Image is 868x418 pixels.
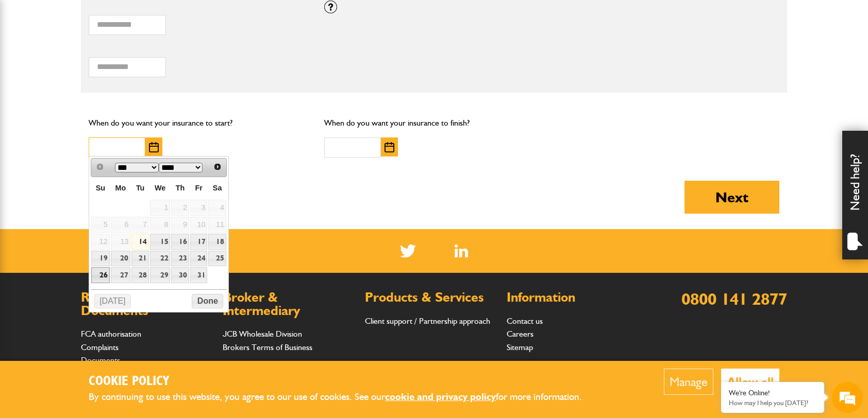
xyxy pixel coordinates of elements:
img: d_20077148190_company_1631870298795_20077148190 [18,57,43,72]
a: 18 [208,234,226,250]
a: 15 [150,234,170,250]
a: Client support / Partnership approach [365,316,490,326]
h2: Broker & Intermediary [223,291,354,317]
a: 29 [150,267,170,283]
a: 17 [190,234,208,250]
a: 14 [131,234,149,250]
img: Choose date [149,142,159,152]
a: 28 [131,267,149,283]
a: 24 [190,251,208,267]
div: Minimize live chat window [169,5,194,30]
a: JCB Wholesale Division [223,329,302,339]
a: 30 [171,267,189,283]
span: Thursday [176,184,185,192]
p: When do you want your insurance to start? [89,116,309,130]
a: Contact us [507,316,543,326]
span: Friday [195,184,202,192]
h2: Regulations & Documents [81,291,212,317]
a: FCA authorisation [81,329,141,339]
a: Brokers Terms of Business [223,342,312,352]
button: [DATE] [94,294,131,308]
span: Tuesday [136,184,145,192]
input: Enter your last name [13,95,188,118]
input: Enter your phone number [13,156,188,179]
em: Start Chat [140,317,187,331]
img: Choose date [385,142,394,152]
span: Next [213,163,222,171]
div: We're Online! [729,389,816,397]
h2: Cookie Policy [89,374,599,390]
a: Sitemap [507,342,533,352]
textarea: Type your message and hit 'Enter' [13,186,188,309]
a: Complaints [81,342,119,352]
button: Next [685,181,779,214]
p: By continuing to use this website, you agree to our use of cookies. See our for more information. [89,389,599,405]
a: LinkedIn [455,245,469,257]
p: When do you want your insurance to finish? [324,116,544,130]
a: Documents [81,355,120,365]
span: Monday [115,184,126,192]
h2: Information [507,291,638,304]
a: 25 [208,251,226,267]
a: Careers [507,329,533,339]
input: Enter your email address [13,126,188,148]
img: Linked In [455,245,469,257]
img: Twitter [400,245,416,257]
a: 22 [150,251,170,267]
a: 26 [91,267,109,283]
a: Next [210,160,225,175]
a: 23 [171,251,189,267]
a: 21 [131,251,149,267]
div: Chat with us now [54,58,173,71]
a: 0800 141 2877 [681,289,787,309]
div: Need help? [842,131,868,259]
a: 27 [111,267,131,283]
a: cookie and privacy policy [385,391,496,403]
p: How may I help you today? [729,399,816,407]
span: Wednesday [155,184,165,192]
button: Allow all [721,369,779,395]
span: Sunday [96,184,105,192]
h2: Products & Services [365,291,496,304]
button: Done [192,294,223,308]
a: 16 [171,234,189,250]
a: 31 [190,267,208,283]
a: 19 [91,251,109,267]
a: 20 [111,251,131,267]
button: Manage [664,369,713,395]
span: Saturday [213,184,222,192]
